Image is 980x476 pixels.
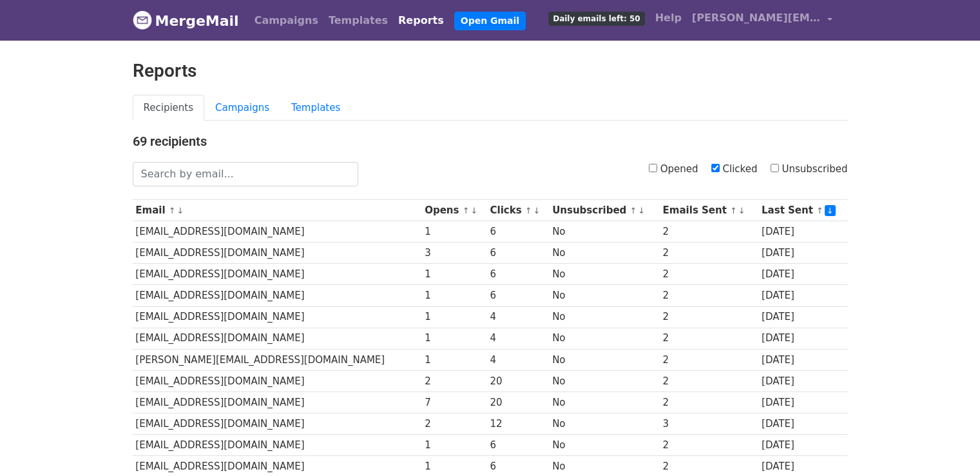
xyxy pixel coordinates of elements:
td: 2 [660,435,758,456]
a: ↑ [730,206,737,215]
a: ↑ [525,206,532,215]
input: Opened [649,164,657,172]
td: [EMAIL_ADDRESS][DOMAIN_NAME] [133,221,422,243]
a: Campaigns [249,8,323,34]
td: 6 [487,243,550,264]
a: Templates [323,8,393,34]
td: [EMAIL_ADDRESS][DOMAIN_NAME] [133,370,422,392]
td: No [549,370,659,392]
td: 4 [487,328,550,349]
td: [DATE] [758,435,847,456]
a: Open Gmail [454,12,526,30]
a: [PERSON_NAME][EMAIL_ADDRESS][DOMAIN_NAME] [687,5,838,35]
td: [EMAIL_ADDRESS][DOMAIN_NAME] [133,413,422,435]
a: ↓ [533,206,541,215]
td: 6 [487,221,550,243]
td: 6 [487,264,550,285]
label: Unsubscribed [771,162,848,177]
td: 12 [487,413,550,435]
td: 6 [487,285,550,306]
td: 2 [660,306,758,328]
th: Last Sent [758,200,847,221]
td: 4 [487,349,550,370]
a: Help [650,5,687,31]
td: [DATE] [758,349,847,370]
td: [EMAIL_ADDRESS][DOMAIN_NAME] [133,392,422,413]
a: ↑ [463,206,470,215]
td: No [549,243,659,264]
td: 2 [660,392,758,413]
td: 1 [421,349,486,370]
td: [EMAIL_ADDRESS][DOMAIN_NAME] [133,306,422,328]
td: 6 [487,435,550,456]
img: MergeMail logo [133,10,152,30]
td: 2 [660,243,758,264]
a: MergeMail [133,7,239,34]
th: Email [133,200,422,221]
td: 4 [487,306,550,328]
td: 2 [421,370,486,392]
td: 1 [421,306,486,328]
td: [EMAIL_ADDRESS][DOMAIN_NAME] [133,328,422,349]
h4: 69 recipients [133,134,848,149]
td: 20 [487,370,550,392]
td: [DATE] [758,264,847,285]
label: Clicked [711,162,758,177]
a: Daily emails left: 50 [543,5,649,31]
input: Search by email... [133,162,358,186]
td: 1 [421,221,486,243]
td: [DATE] [758,328,847,349]
a: ↑ [630,206,637,215]
td: 7 [421,392,486,413]
a: Campaigns [204,95,280,121]
td: [DATE] [758,370,847,392]
td: 1 [421,435,486,456]
td: [DATE] [758,306,847,328]
td: No [549,221,659,243]
input: Clicked [711,164,720,172]
td: [DATE] [758,243,847,264]
td: [PERSON_NAME][EMAIL_ADDRESS][DOMAIN_NAME] [133,349,422,370]
td: 2 [421,413,486,435]
a: ↑ [816,206,823,215]
a: ↑ [169,206,176,215]
td: 1 [421,328,486,349]
th: Unsubscribed [549,200,659,221]
td: 1 [421,285,486,306]
span: Daily emails left: 50 [548,12,644,26]
label: Opened [649,162,698,177]
td: 2 [660,328,758,349]
td: [DATE] [758,285,847,306]
td: [DATE] [758,221,847,243]
a: ↓ [638,206,645,215]
td: 2 [660,285,758,306]
a: Reports [393,8,449,34]
td: [DATE] [758,413,847,435]
span: [PERSON_NAME][EMAIL_ADDRESS][DOMAIN_NAME] [692,10,821,26]
th: Clicks [487,200,550,221]
a: ↓ [825,205,836,216]
td: 2 [660,221,758,243]
td: No [549,328,659,349]
td: No [549,285,659,306]
td: [EMAIL_ADDRESS][DOMAIN_NAME] [133,243,422,264]
td: No [549,413,659,435]
td: 20 [487,392,550,413]
th: Opens [421,200,486,221]
a: Templates [280,95,351,121]
td: 3 [660,413,758,435]
td: 2 [660,349,758,370]
td: 2 [660,264,758,285]
td: No [549,349,659,370]
a: ↓ [177,206,184,215]
td: [EMAIL_ADDRESS][DOMAIN_NAME] [133,435,422,456]
th: Emails Sent [660,200,758,221]
td: 1 [421,264,486,285]
a: ↓ [470,206,477,215]
input: Unsubscribed [771,164,779,172]
td: No [549,306,659,328]
td: No [549,392,659,413]
td: [DATE] [758,392,847,413]
td: [EMAIL_ADDRESS][DOMAIN_NAME] [133,264,422,285]
td: 3 [421,243,486,264]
